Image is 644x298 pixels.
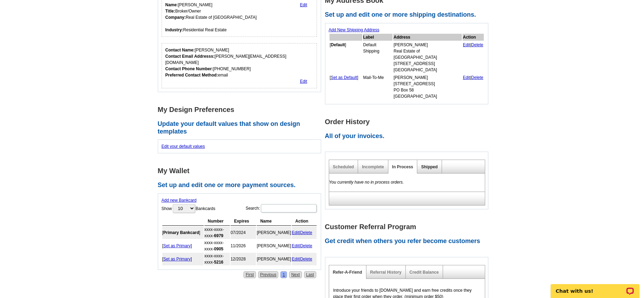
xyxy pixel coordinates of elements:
h2: All of your invoices. [325,132,492,140]
a: Delete [300,257,312,261]
div: Who should we contact regarding order issues? [162,43,317,88]
a: Delete [471,42,483,47]
a: Set as Primary [163,257,191,261]
h1: My Wallet [158,167,325,175]
td: [PERSON_NAME] [STREET_ADDRESS] PO Box 58 [GEOGRAPHIC_DATA] [393,74,462,100]
a: Set as Primary [163,243,191,248]
h2: Get credit when others you refer become customers [325,237,492,245]
a: Edit [300,2,307,7]
a: Set as Default [331,75,357,80]
h1: My Design Preferences [158,106,325,113]
div: [PERSON_NAME] [PERSON_NAME][EMAIL_ADDRESS][DOMAIN_NAME] [PHONE_NUMBER] email [165,47,313,78]
a: Edit [292,243,299,248]
a: Add new Bankcard [162,198,197,203]
strong: Preferred Contact Method: [165,73,218,78]
div: [PERSON_NAME] Broker/Owner Real Estate of [GEOGRAPHIC_DATA] Residential Real Estate [165,2,257,33]
a: Edit your default values [162,144,205,149]
td: [ ] [162,253,204,265]
a: Add New Shipping Address [329,27,379,32]
a: Refer-A-Friend [333,270,362,275]
h1: Order History [325,118,492,126]
strong: Company: [165,15,186,20]
th: Number [204,217,230,226]
th: Address [393,34,462,41]
a: First [243,271,256,278]
a: 1 [280,271,287,278]
strong: 0905 [214,247,224,251]
a: Previous [258,271,279,278]
td: [PERSON_NAME] Real Estate of [GEOGRAPHIC_DATA] [STREET_ADDRESS] [GEOGRAPHIC_DATA] [393,41,462,73]
th: Action [463,34,484,41]
label: Show Bankcards [162,203,216,214]
a: Incomplete [362,164,384,169]
td: | [292,253,317,265]
th: Label [363,34,393,41]
td: Mail-To-Me [363,74,393,100]
a: Edit [463,75,470,80]
td: | [463,74,484,100]
a: Edit [292,230,299,235]
td: 07/2024 [231,226,256,239]
td: 11/2026 [231,240,256,252]
td: | [292,226,317,239]
td: xxxx-xxxx-xxxx- [204,240,230,252]
td: [ ] [162,226,204,239]
a: Delete [300,243,312,248]
strong: 6979 [214,233,224,238]
a: Edit [292,257,299,261]
strong: Contact Email Addresss: [165,54,215,59]
td: [PERSON_NAME] [257,226,291,239]
label: Search: [246,203,317,213]
a: Delete [471,75,483,80]
a: Scheduled [333,164,354,169]
strong: Name: [165,2,178,7]
h2: Set up and edit one or more payment sources. [158,182,325,189]
td: xxxx-xxxx-xxxx- [204,226,230,239]
td: 12/2028 [231,253,256,265]
a: Credit Balance [410,270,439,275]
h1: Customer Referral Program [325,223,492,231]
td: | [292,240,317,252]
h2: Update your default values that show on design templates [158,120,325,135]
a: In Process [392,164,413,169]
h2: Set up and edit one or more shipping destinations. [325,11,492,19]
td: | [463,41,484,73]
a: Last [304,271,316,278]
a: Next [289,271,302,278]
th: Expires [231,217,256,226]
input: Search: [261,204,317,212]
b: Default [331,42,345,47]
a: Edit [463,42,470,47]
td: [ ] [329,74,362,100]
a: Referral History [370,270,402,275]
strong: Contact Name: [165,48,195,53]
td: Default Shipping [363,41,393,73]
a: Shipped [421,164,437,169]
td: [PERSON_NAME] [257,253,291,265]
iframe: LiveChat chat widget [546,276,644,298]
strong: Industry: [165,27,183,32]
b: Primary Bankcard [163,230,199,235]
select: ShowBankcards [173,204,195,213]
th: Action [292,217,317,226]
td: [ ] [162,240,204,252]
strong: Title: [165,9,175,14]
td: [ ] [329,41,362,73]
th: Name [257,217,291,226]
em: You currently have no in process orders. [329,180,404,185]
a: Edit [300,79,307,84]
td: [PERSON_NAME] [257,240,291,252]
strong: 5216 [214,260,224,265]
a: Delete [300,230,312,235]
strong: Contact Phone Number: [165,66,213,71]
td: xxxx-xxxx-xxxx- [204,253,230,265]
